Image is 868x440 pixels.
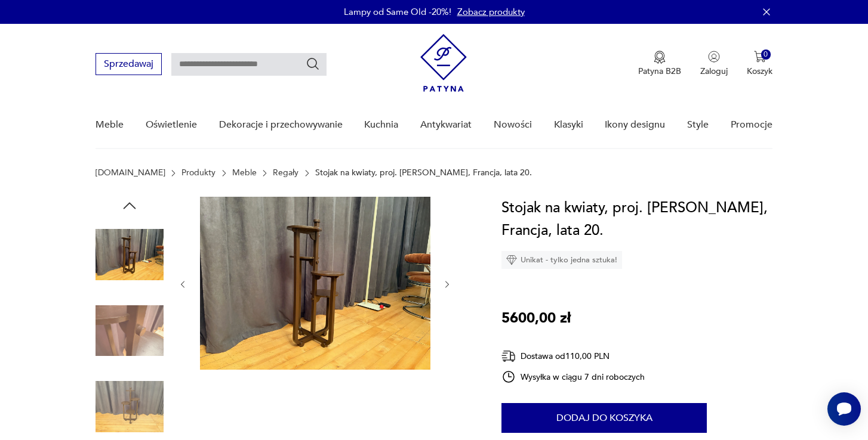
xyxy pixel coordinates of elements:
[708,51,720,63] img: Ikonka użytkownika
[219,102,343,148] a: Dekoracje i przechowywanie
[420,34,467,92] img: Patyna - sklep z meblami i dekoracjami vintage
[754,51,766,63] img: Ikona koszyka
[605,102,665,148] a: Ikony designu
[273,168,298,178] a: Regały
[501,403,707,433] button: Dodaj do koszyka
[501,251,622,269] div: Unikat - tylko jedna sztuka!
[306,57,320,71] button: Szukaj
[96,297,164,365] img: Zdjęcie produktu Stojak na kwiaty, proj. André Groulta, Francja, lata 20.
[96,221,164,289] img: Zdjęcie produktu Stojak na kwiaty, proj. André Groulta, Francja, lata 20.
[501,349,645,364] div: Dostawa od 110,00 PLN
[827,392,861,426] iframe: Smartsupp widget button
[181,168,216,178] a: Produkty
[700,66,728,77] p: Zaloguj
[96,168,165,178] a: [DOMAIN_NAME]
[654,51,666,64] img: Ikona medalu
[747,66,772,77] p: Koszyk
[146,102,197,148] a: Oświetlenie
[501,307,571,330] p: 5600,00 zł
[344,6,451,18] p: Lampy od Same Old -20%!
[501,370,645,384] div: Wysyłka w ciągu 7 dni roboczych
[638,51,681,77] a: Ikona medaluPatyna B2B
[200,197,430,370] img: Zdjęcie produktu Stojak na kwiaty, proj. André Groulta, Francja, lata 20.
[761,49,771,60] div: 0
[364,102,398,148] a: Kuchnia
[501,349,516,364] img: Ikona dostawy
[747,51,772,77] button: 0Koszyk
[420,102,472,148] a: Antykwariat
[506,255,517,265] img: Ikona diamentu
[96,61,162,69] a: Sprzedawaj
[731,102,772,148] a: Promocje
[96,102,124,148] a: Meble
[638,51,681,77] button: Patyna B2B
[494,102,532,148] a: Nowości
[501,197,772,242] h1: Stojak na kwiaty, proj. [PERSON_NAME], Francja, lata 20.
[232,168,257,178] a: Meble
[700,51,728,77] button: Zaloguj
[554,102,583,148] a: Klasyki
[687,102,709,148] a: Style
[457,6,525,18] a: Zobacz produkty
[96,53,162,75] button: Sprzedawaj
[315,168,532,178] p: Stojak na kwiaty, proj. [PERSON_NAME], Francja, lata 20.
[638,66,681,77] p: Patyna B2B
